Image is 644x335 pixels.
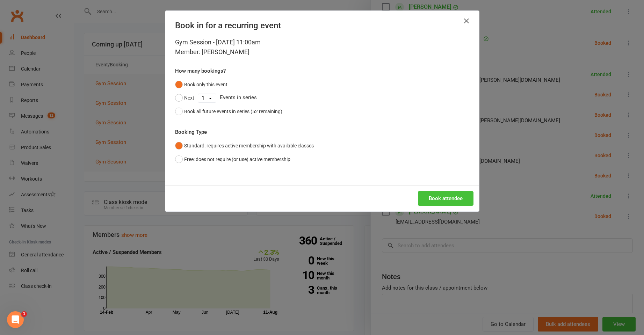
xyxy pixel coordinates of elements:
[175,153,290,166] button: Free: does not require (or use) active membership
[175,139,314,152] button: Standard: requires active membership with available classes
[175,67,226,75] label: How many bookings?
[175,21,469,30] h4: Book in for a recurring event
[184,108,282,115] div: Book all future events in series (52 remaining)
[418,191,473,206] button: Book attendee
[175,91,469,104] div: Events in series
[175,91,194,104] button: Next
[461,15,472,27] button: Close
[7,311,24,328] iframe: Intercom live chat
[175,105,282,118] button: Book all future events in series (52 remaining)
[175,78,227,91] button: Book only this event
[175,128,207,136] label: Booking Type
[21,311,27,317] span: 1
[175,37,469,57] div: Gym Session - [DATE] 11:00am Member: [PERSON_NAME]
